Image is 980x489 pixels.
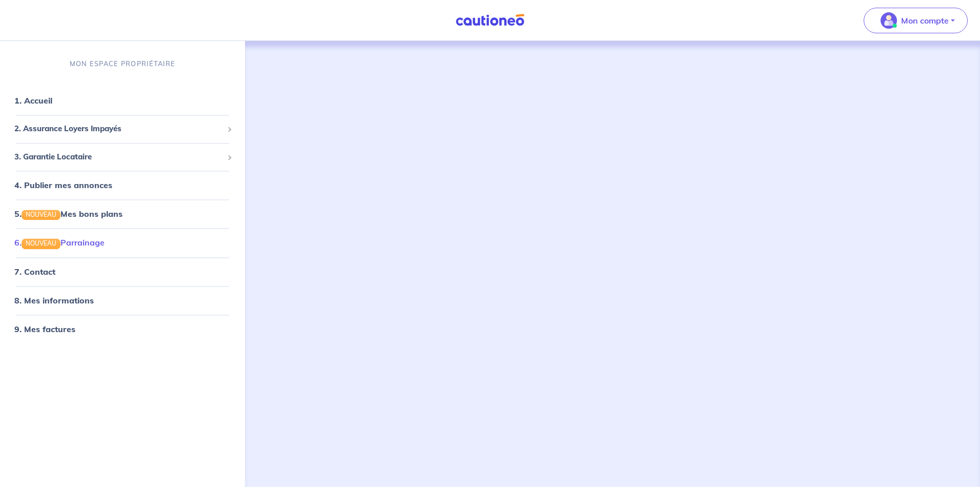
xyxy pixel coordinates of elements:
[14,324,75,334] a: 9. Mes factures
[274,66,951,424] iframe: Refer-a-friend campaign
[881,12,897,29] img: illu_account_valid_menu.svg
[4,147,241,167] div: 3. Garantie Locataire
[4,233,241,253] div: 6.NOUVEAUParrainage
[4,261,241,282] div: 7. Contact
[452,14,528,27] img: Cautioneo
[4,91,241,111] div: 1. Accueil
[14,151,223,163] span: 3. Garantie Locataire
[14,96,52,106] a: 1. Accueil
[4,204,241,225] div: 5.NOUVEAUMes bons plans
[14,295,94,305] a: 8. Mes informations
[14,267,55,277] a: 7. Contact
[864,8,968,33] button: illu_account_valid_menu.svgMon compte
[14,209,122,219] a: 5.NOUVEAUMes bons plans
[70,59,175,69] p: MON ESPACE PROPRIÉTAIRE
[14,124,223,135] span: 2. Assurance Loyers Impayés
[4,119,241,139] div: 2. Assurance Loyers Impayés
[14,180,112,191] a: 4. Publier mes annonces
[901,14,949,27] p: Mon compte
[4,319,241,339] div: 9. Mes factures
[4,175,241,196] div: 4. Publier mes annonces
[4,290,241,311] div: 8. Mes informations
[14,238,105,248] a: 6.NOUVEAUParrainage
